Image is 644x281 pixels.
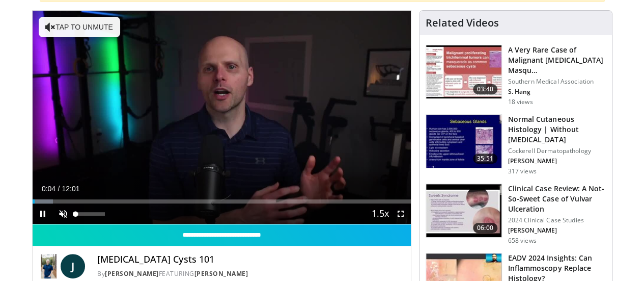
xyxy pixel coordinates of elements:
[508,45,606,75] h3: A Very Rare Case of Malignant [MEDICAL_DATA] Masqu…
[33,199,411,203] div: Progress Bar
[508,147,606,155] p: Cockerell Dermatopathology
[508,237,537,245] p: 658 views
[97,254,402,265] h4: [MEDICAL_DATA] Cysts 101
[508,88,606,96] p: S. Hang
[76,212,105,216] div: Volume Level
[33,11,411,224] video-js: Video Player
[426,45,606,106] a: 03:40 A Very Rare Case of Malignant [MEDICAL_DATA] Masqu… Southern Medical Association S. Hang 18...
[53,203,73,224] button: Unmute
[42,185,55,193] span: 0:04
[508,78,606,86] p: Southern Medical Association
[426,184,501,237] img: 2e26c7c5-ede0-4b44-894d-3a9364780452.150x105_q85_crop-smart_upscale.jpg
[390,203,411,224] button: Fullscreen
[426,45,501,98] img: 15a2a6c9-b512-40ee-91fa-a24d648bcc7f.150x105_q85_crop-smart_upscale.jpg
[426,115,501,168] img: cd4a92e4-2b31-4376-97fb-4364d1c8cf52.150x105_q85_crop-smart_upscale.jpg
[473,223,497,233] span: 06:00
[508,114,606,145] h3: Normal Cutaneous Histology | Without [MEDICAL_DATA]
[508,226,606,235] p: [PERSON_NAME]
[508,184,606,214] h3: Clinical Case Review: A Not-So-Sweet Case of Vulvar Ulceration
[426,184,606,245] a: 06:00 Clinical Case Review: A Not-So-Sweet Case of Vulvar Ulceration 2024 Clinical Case Studies [...
[39,17,120,37] button: Tap to unmute
[61,254,85,278] a: J
[105,269,159,278] a: [PERSON_NAME]
[194,269,248,278] a: [PERSON_NAME]
[97,269,402,278] div: By FEATURING
[426,114,606,175] a: 35:51 Normal Cutaneous Histology | Without [MEDICAL_DATA] Cockerell Dermatopathology [PERSON_NAME...
[41,254,57,278] img: Dr. Jordan Rennicke
[473,84,497,94] span: 03:40
[508,157,606,165] p: [PERSON_NAME]
[508,216,606,224] p: 2024 Clinical Case Studies
[426,17,499,29] h4: Related Videos
[508,98,533,106] p: 18 views
[62,185,79,193] span: 12:01
[58,185,60,193] span: /
[33,203,53,224] button: Pause
[473,154,497,164] span: 35:51
[370,203,390,224] button: Playback Rate
[508,167,537,175] p: 317 views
